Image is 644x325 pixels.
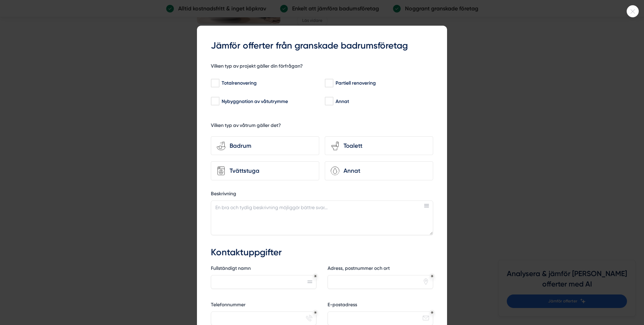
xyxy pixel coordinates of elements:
[431,275,434,277] div: Obligatoriskt
[314,311,317,314] div: Obligatoriskt
[325,80,333,87] input: Partiell renovering
[211,122,281,131] h5: Vilken typ av våtrum gäller det?
[314,275,317,277] div: Obligatoriskt
[211,246,433,259] h3: Kontaktuppgifter
[328,265,433,274] label: Adress, postnummer och ort
[431,311,434,314] div: Obligatoriskt
[328,301,433,310] label: E-postadress
[211,301,316,310] label: Telefonnummer
[211,80,219,87] input: Totalrenovering
[325,98,333,105] input: Annat
[211,98,219,105] input: Nybyggnation av våtutrymme
[211,265,316,274] label: Fullständigt namn
[211,190,433,199] label: Beskrivning
[211,40,433,52] h3: Jämför offerter från granskade badrumsföretag
[211,63,303,71] h5: Vilken typ av projekt gäller din förfrågan?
